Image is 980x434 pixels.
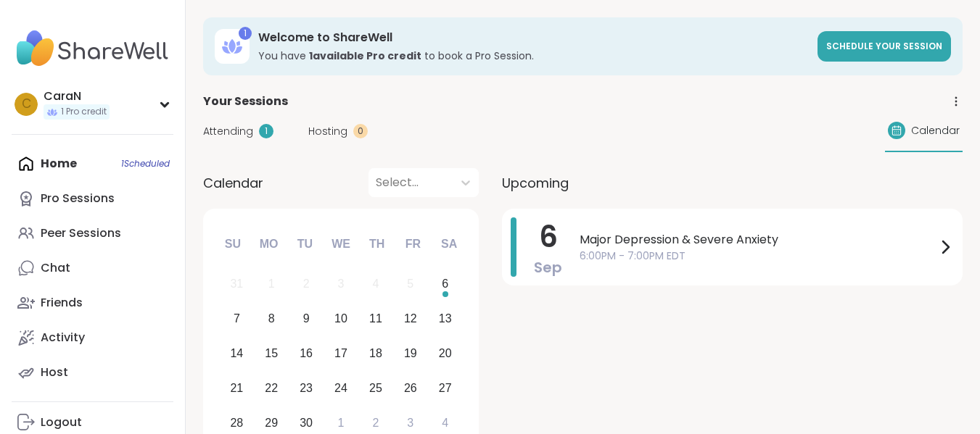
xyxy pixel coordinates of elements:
[291,304,322,335] div: Choose Tuesday, September 9th, 2025
[291,372,322,404] div: Choose Tuesday, September 23rd, 2025
[334,309,347,328] div: 10
[395,372,426,404] div: Choose Friday, September 26th, 2025
[230,274,243,293] div: 31
[256,304,287,335] div: Choose Monday, September 8th, 2025
[369,378,382,398] div: 25
[429,372,461,404] div: Choose Saturday, September 27th, 2025
[361,269,392,300] div: Not available Thursday, September 4th, 2025
[203,173,263,193] span: Calendar
[372,413,379,433] div: 2
[407,413,413,433] div: 3
[258,49,809,63] h3: You have to book a Pro Session.
[429,304,461,335] div: Choose Saturday, September 13th, 2025
[41,330,85,346] div: Activity
[41,260,70,276] div: Chat
[404,378,417,398] div: 26
[268,309,275,328] div: 8
[221,304,252,335] div: Choose Sunday, September 7th, 2025
[372,274,379,293] div: 4
[334,378,347,398] div: 24
[369,309,382,328] div: 11
[404,343,417,363] div: 19
[439,343,452,363] div: 20
[361,372,392,404] div: Choose Thursday, September 25th, 2025
[12,355,173,390] a: Host
[234,309,240,328] div: 7
[300,378,313,398] div: 23
[41,295,83,311] div: Friends
[442,274,448,293] div: 6
[265,378,278,398] div: 22
[361,304,392,335] div: Choose Thursday, September 11th, 2025
[439,378,452,398] div: 27
[203,93,288,110] span: Your Sessions
[259,124,273,138] div: 1
[334,343,347,363] div: 17
[289,228,321,260] div: Tu
[326,372,357,404] div: Choose Wednesday, September 24th, 2025
[265,413,278,433] div: 29
[338,274,345,293] div: 3
[303,309,310,328] div: 9
[429,338,461,370] div: Choose Saturday, September 20th, 2025
[12,181,173,216] a: Pro Sessions
[258,30,809,46] h3: Welcome to ShareWell
[256,338,287,370] div: Choose Monday, September 15th, 2025
[539,217,558,257] span: 6
[325,228,357,260] div: We
[217,228,249,260] div: Su
[395,269,426,300] div: Not available Friday, September 5th, 2025
[221,269,252,300] div: Not available Sunday, August 31st, 2025
[252,228,284,260] div: Mo
[12,216,173,251] a: Peer Sessions
[256,269,287,300] div: Not available Monday, September 1st, 2025
[203,124,253,139] span: Attending
[44,88,110,104] div: CaraN
[300,413,313,433] div: 30
[256,372,287,404] div: Choose Monday, September 22nd, 2025
[308,124,347,139] span: Hosting
[580,249,936,264] span: 6:00PM - 7:00PM EDT
[22,95,31,114] span: C
[502,173,569,193] span: Upcoming
[300,343,313,363] div: 16
[239,27,252,40] div: 1
[442,413,448,433] div: 4
[326,304,357,335] div: Choose Wednesday, September 10th, 2025
[326,338,357,370] div: Choose Wednesday, September 17th, 2025
[221,338,252,370] div: Choose Sunday, September 14th, 2025
[580,231,936,249] span: Major Depression & Severe Anxiety
[41,191,115,206] div: Pro Sessions
[12,285,173,320] a: Friends
[826,40,942,52] span: Schedule your session
[404,309,417,328] div: 12
[818,31,951,62] a: Schedule your session
[12,251,173,285] a: Chat
[230,343,243,363] div: 14
[221,372,252,404] div: Choose Sunday, September 21st, 2025
[534,257,562,277] span: Sep
[303,274,310,293] div: 2
[41,225,121,241] div: Peer Sessions
[265,343,278,363] div: 15
[309,49,421,63] b: 1 available Pro credit
[291,269,322,300] div: Not available Tuesday, September 2nd, 2025
[395,338,426,370] div: Choose Friday, September 19th, 2025
[439,309,452,328] div: 13
[12,320,173,355] a: Activity
[361,228,393,260] div: Th
[911,123,960,138] span: Calendar
[397,228,429,260] div: Fr
[407,274,413,293] div: 5
[230,378,243,398] div: 21
[353,124,368,138] div: 0
[338,413,345,433] div: 1
[395,304,426,335] div: Choose Friday, September 12th, 2025
[326,269,357,300] div: Not available Wednesday, September 3rd, 2025
[41,414,82,430] div: Logout
[61,106,107,118] span: 1 Pro credit
[230,413,243,433] div: 28
[361,338,392,370] div: Choose Thursday, September 18th, 2025
[12,23,173,74] img: ShareWell Nav Logo
[429,269,461,300] div: Choose Saturday, September 6th, 2025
